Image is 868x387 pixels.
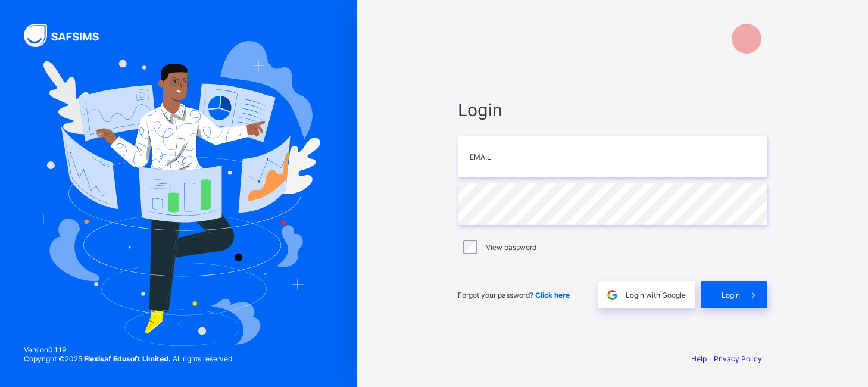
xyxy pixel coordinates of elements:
img: google.396cfc9801f0270233282035f929180a.svg [605,288,619,302]
a: Click here [535,291,570,299]
span: Version 0.1.19 [24,345,234,354]
span: Login [458,99,767,120]
label: View password [486,243,536,252]
strong: Flexisaf Edusoft Limited. [84,354,171,363]
a: Privacy Policy [714,354,762,363]
span: Login with Google [626,291,686,299]
img: SAFSIMS Logo [24,24,113,47]
span: Login [722,291,740,299]
span: Forgot your password? [458,291,570,299]
img: Hero Image [37,41,320,346]
a: Help [691,354,707,363]
span: Copyright © 2025 All rights reserved. [24,354,234,363]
